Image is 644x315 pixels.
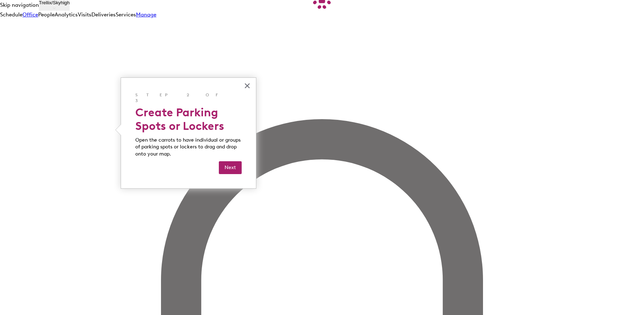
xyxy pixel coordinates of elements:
[116,11,136,18] a: Services
[244,80,251,91] button: Close
[219,161,242,174] button: Next
[91,11,116,18] a: Deliveries
[136,11,156,18] a: Manage
[22,11,38,18] a: Office
[38,11,55,18] a: People
[55,11,78,18] a: Analytics
[135,92,242,104] p: Step 2 of 3
[135,137,242,158] p: Open the carrots to have individual or groups of parking spots or lockers to drag and drop onto y...
[78,11,91,18] a: Visits
[135,106,242,133] h2: Create Parking Spots or Lockers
